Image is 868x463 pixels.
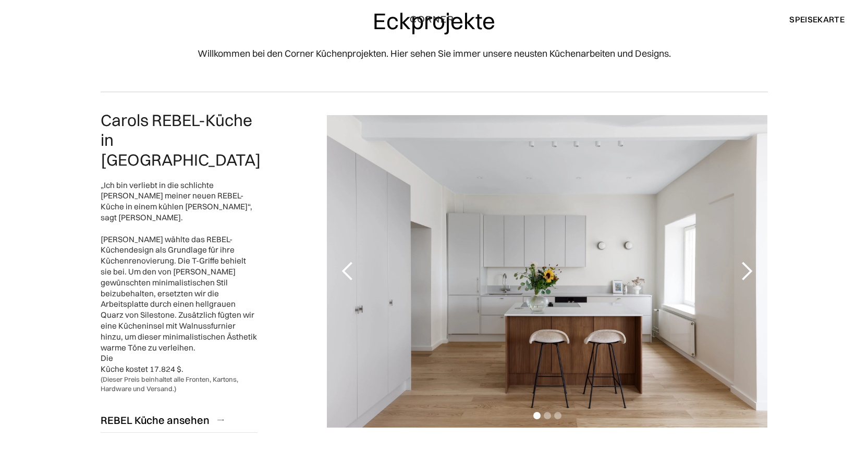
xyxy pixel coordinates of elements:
font: Küche kostet 17.824 $. [101,364,184,374]
font: Speisekarte [789,14,845,24]
font: Die [101,353,113,363]
div: Folie 3 von 3 anzeigen [554,412,561,419]
font: Carols REBEL-Küche in [GEOGRAPHIC_DATA] [101,110,261,170]
a: REBEL Küche ansehen [101,407,258,433]
font: Willkommen bei den Corner Küchenprojekten. Hier sehen Sie immer unsere neusten Küchenarbeiten und... [198,47,671,59]
div: 1 von 3 [327,115,767,428]
font: [PERSON_NAME] wählte das REBEL-Küchendesign als Grundlage für ihre Küchenrenovierung. Die T-Griff... [101,234,257,353]
a: heim [399,12,469,26]
div: nächste Folie [726,115,767,428]
div: Karussell [327,115,767,428]
font: REBEL Küche ansehen [101,414,210,427]
font: (Dieser Preis beinhaltet alle Fronten, Kartons, Hardware und Versand.) [101,375,238,393]
div: vorherige Folie [327,115,369,428]
font: „Ich bin verliebt in die schlichte [PERSON_NAME] meiner neuen REBEL-Küche in einem kühlen [PERSON... [101,180,252,222]
div: Folie 1 von 3 anzeigen [533,412,541,419]
div: Speisekarte [779,10,845,28]
div: Folie 2 von 3 anzeigen [544,412,551,419]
